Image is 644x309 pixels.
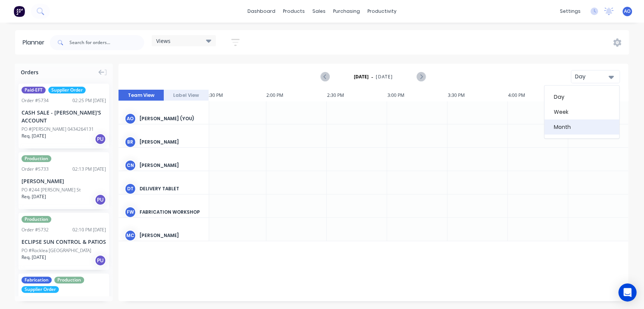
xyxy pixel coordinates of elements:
[447,90,508,101] div: 3:30 PM
[72,226,106,233] div: 02:10 PM [DATE]
[22,126,94,133] div: PO #[PERSON_NAME] 0434264131
[376,73,393,80] span: [DATE]
[124,136,136,148] div: BR
[22,97,49,104] div: Order # 5734
[22,216,51,223] span: Production
[279,6,309,17] div: products
[22,87,46,93] span: Paid-EFT
[72,166,106,173] div: 02:13 PM [DATE]
[95,133,106,145] div: PU
[206,90,266,101] div: 1:30 PM
[624,8,630,15] span: AO
[22,247,91,254] div: PO #Rocklea [GEOGRAPHIC_DATA]
[329,6,364,17] div: purchasing
[23,38,48,47] div: Planner
[54,277,84,283] span: Production
[618,283,636,301] div: Open Intercom Messenger
[417,72,425,81] button: Next page
[124,207,136,218] div: FW
[21,68,38,76] span: Orders
[140,185,203,192] div: Delivery Tablet
[22,254,46,261] span: Req. [DATE]
[544,119,619,135] div: Month
[156,37,171,45] span: Views
[544,104,619,119] div: Week
[387,90,447,101] div: 3:00 PM
[95,255,106,266] div: PU
[22,187,81,193] div: PO #244 [PERSON_NAME] St
[140,115,203,122] div: [PERSON_NAME] (You)
[22,277,52,283] span: Fabrication
[164,90,209,101] button: Label View
[244,6,279,17] a: dashboard
[69,35,144,50] input: Search for orders...
[371,72,373,81] span: -
[309,6,329,17] div: sales
[124,113,136,124] div: AO
[14,6,25,17] img: Factory
[22,109,106,124] div: CASH SALE - [PERSON_NAME]'S ACCOUNT
[354,73,369,80] strong: [DATE]
[544,89,619,104] div: Day
[124,160,136,171] div: CN
[22,166,49,173] div: Order # 5733
[22,286,59,293] span: Supplier Order
[556,6,584,17] div: settings
[571,70,620,83] button: Day
[364,6,400,17] div: productivity
[140,139,203,145] div: [PERSON_NAME]
[22,193,46,200] span: Req. [DATE]
[508,90,568,101] div: 4:00 PM
[22,155,51,162] span: Production
[48,87,86,93] span: Supplier Order
[327,90,387,101] div: 2:30 PM
[140,162,203,169] div: [PERSON_NAME]
[118,90,164,101] button: Team View
[321,72,330,81] button: Previous page
[124,230,136,241] div: MC
[95,194,106,205] div: PU
[72,97,106,104] div: 02:25 PM [DATE]
[266,90,327,101] div: 2:00 PM
[140,232,203,239] div: [PERSON_NAME]
[22,238,106,246] div: ECLIPSE SUN CONTROL & PATIOS
[22,226,49,233] div: Order # 5732
[575,73,610,81] div: Day
[22,133,46,139] span: Req. [DATE]
[22,177,106,185] div: [PERSON_NAME]
[124,183,136,194] div: DT
[140,209,203,216] div: Fabrication Workshop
